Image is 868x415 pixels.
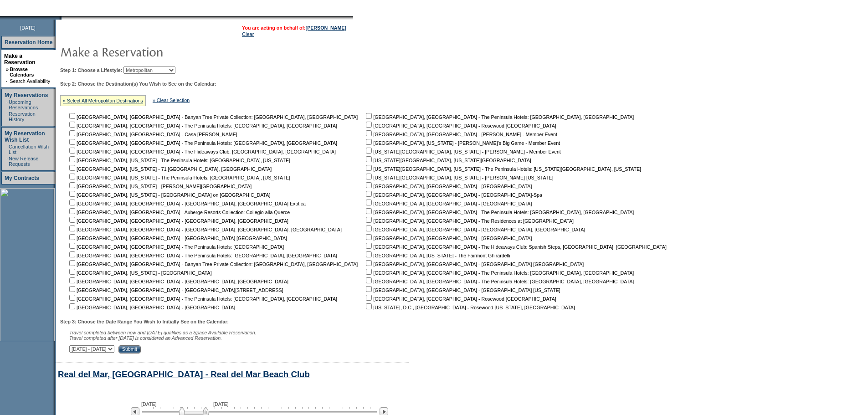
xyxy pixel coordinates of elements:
span: [DATE] [141,401,157,407]
nobr: [GEOGRAPHIC_DATA], [GEOGRAPHIC_DATA] - [GEOGRAPHIC_DATA] [67,305,235,310]
nobr: [GEOGRAPHIC_DATA], [GEOGRAPHIC_DATA] - [GEOGRAPHIC_DATA] [364,201,532,206]
nobr: [GEOGRAPHIC_DATA], [GEOGRAPHIC_DATA] - The Peninsula Hotels: [GEOGRAPHIC_DATA], [GEOGRAPHIC_DATA] [364,210,634,215]
nobr: [US_STATE][GEOGRAPHIC_DATA], [US_STATE][GEOGRAPHIC_DATA] [364,158,531,163]
nobr: [GEOGRAPHIC_DATA], [GEOGRAPHIC_DATA] - Banyan Tree Private Collection: [GEOGRAPHIC_DATA], [GEOGRA... [67,261,358,267]
a: » Select All Metropolitan Destinations [63,98,143,103]
nobr: [GEOGRAPHIC_DATA], [GEOGRAPHIC_DATA] - [GEOGRAPHIC_DATA], [GEOGRAPHIC_DATA] [364,227,585,232]
nobr: [GEOGRAPHIC_DATA], [GEOGRAPHIC_DATA] - [GEOGRAPHIC_DATA] [364,236,532,241]
b: » [6,67,9,72]
td: · [6,111,8,122]
a: Upcoming Reservations [9,99,38,110]
a: [PERSON_NAME] [306,25,346,31]
span: [DATE] [213,401,229,407]
nobr: [GEOGRAPHIC_DATA], [GEOGRAPHIC_DATA] - The Peninsula Hotels: [GEOGRAPHIC_DATA], [GEOGRAPHIC_DATA] [67,140,337,146]
nobr: [US_STATE][GEOGRAPHIC_DATA], [US_STATE] - [PERSON_NAME] [US_STATE] [364,175,553,180]
td: · [6,156,8,167]
td: · [6,78,9,84]
nobr: [GEOGRAPHIC_DATA], [GEOGRAPHIC_DATA] - The Peninsula Hotels: [GEOGRAPHIC_DATA], [GEOGRAPHIC_DATA] [67,253,337,258]
nobr: [GEOGRAPHIC_DATA], [GEOGRAPHIC_DATA] - Casa [PERSON_NAME] [67,132,237,137]
nobr: [GEOGRAPHIC_DATA], [GEOGRAPHIC_DATA] - [GEOGRAPHIC_DATA] [US_STATE] [364,287,560,293]
a: My Reservation Wish List [5,130,45,143]
b: Step 3: Choose the Date Range You Wish to Initially See on the Calendar: [60,319,229,324]
a: Clear [242,31,254,37]
a: My Reservations [5,92,48,98]
a: » Clear Selection [153,97,190,103]
span: Travel completed between now and [DATE] qualifies as a Space Available Reservation. [69,330,257,335]
a: Search Availability [10,78,50,84]
a: Browse Calendars [10,67,34,77]
b: Step 1: Choose a Lifestyle: [60,67,122,73]
nobr: [GEOGRAPHIC_DATA], [US_STATE] - 71 [GEOGRAPHIC_DATA], [GEOGRAPHIC_DATA] [67,166,272,172]
nobr: [GEOGRAPHIC_DATA], [GEOGRAPHIC_DATA] - The Peninsula Hotels: [GEOGRAPHIC_DATA], [GEOGRAPHIC_DATA] [67,296,337,302]
nobr: [GEOGRAPHIC_DATA], [US_STATE] - The Peninsula Hotels: [GEOGRAPHIC_DATA], [US_STATE] [67,158,290,163]
a: My Contracts [5,175,39,181]
nobr: [GEOGRAPHIC_DATA], [GEOGRAPHIC_DATA] - [GEOGRAPHIC_DATA]: [GEOGRAPHIC_DATA], [GEOGRAPHIC_DATA] [67,227,342,232]
nobr: [GEOGRAPHIC_DATA], [GEOGRAPHIC_DATA] - [GEOGRAPHIC_DATA]-Spa [364,192,542,198]
nobr: [GEOGRAPHIC_DATA], [US_STATE] - The Peninsula Hotels: [GEOGRAPHIC_DATA], [US_STATE] [67,175,290,180]
input: Submit [118,345,141,354]
nobr: [GEOGRAPHIC_DATA], [GEOGRAPHIC_DATA] - [GEOGRAPHIC_DATA], [GEOGRAPHIC_DATA] [67,218,288,224]
nobr: [GEOGRAPHIC_DATA], [GEOGRAPHIC_DATA] - The Residences at [GEOGRAPHIC_DATA] [364,218,574,224]
nobr: [GEOGRAPHIC_DATA], [GEOGRAPHIC_DATA] - The Peninsula Hotels: [GEOGRAPHIC_DATA], [GEOGRAPHIC_DATA] [364,270,634,276]
nobr: [GEOGRAPHIC_DATA], [GEOGRAPHIC_DATA] - [GEOGRAPHIC_DATA] [GEOGRAPHIC_DATA] [364,261,584,267]
nobr: [GEOGRAPHIC_DATA], [GEOGRAPHIC_DATA] - [GEOGRAPHIC_DATA] [GEOGRAPHIC_DATA] [67,236,287,241]
a: New Release Requests [9,156,38,167]
nobr: [GEOGRAPHIC_DATA], [US_STATE] - The Fairmont Ghirardelli [364,253,510,258]
nobr: [GEOGRAPHIC_DATA], [US_STATE] - [GEOGRAPHIC_DATA] [67,270,212,276]
span: [DATE] [20,25,36,31]
a: Reservation History [9,111,36,122]
img: blank.gif [62,16,62,20]
img: pgTtlMakeReservation.gif [60,42,242,61]
nobr: [US_STATE][GEOGRAPHIC_DATA], [US_STATE] - The Peninsula Hotels: [US_STATE][GEOGRAPHIC_DATA], [US_... [364,166,641,172]
td: · [6,144,8,155]
a: Make a Reservation [4,53,36,66]
nobr: [GEOGRAPHIC_DATA], [GEOGRAPHIC_DATA] - The Peninsula Hotels: [GEOGRAPHIC_DATA], [GEOGRAPHIC_DATA] [364,279,634,284]
span: You are acting on behalf of: [242,25,346,31]
nobr: [GEOGRAPHIC_DATA], [GEOGRAPHIC_DATA] - The Peninsula Hotels: [GEOGRAPHIC_DATA] [67,244,284,250]
nobr: [GEOGRAPHIC_DATA], [GEOGRAPHIC_DATA] - [GEOGRAPHIC_DATA][STREET_ADDRESS] [67,287,283,293]
nobr: [GEOGRAPHIC_DATA], [GEOGRAPHIC_DATA] - Auberge Resorts Collection: Collegio alla Querce [67,210,290,215]
img: promoShadowLeftCorner.gif [58,16,62,20]
nobr: [US_STATE][GEOGRAPHIC_DATA], [US_STATE] - [PERSON_NAME] - Member Event [364,149,561,154]
nobr: [GEOGRAPHIC_DATA], [GEOGRAPHIC_DATA] - [PERSON_NAME] - Member Event [364,132,557,137]
nobr: [GEOGRAPHIC_DATA], [GEOGRAPHIC_DATA] - [GEOGRAPHIC_DATA], [GEOGRAPHIC_DATA] [67,279,288,284]
a: Real del Mar, [GEOGRAPHIC_DATA] - Real del Mar Beach Club [58,369,310,379]
nobr: [GEOGRAPHIC_DATA], [GEOGRAPHIC_DATA] - Rosewood [GEOGRAPHIC_DATA] [364,123,556,128]
nobr: [GEOGRAPHIC_DATA], [GEOGRAPHIC_DATA] - The Hideaways Club: Spanish Steps, [GEOGRAPHIC_DATA], [GEO... [364,244,667,250]
nobr: [GEOGRAPHIC_DATA], [GEOGRAPHIC_DATA] - Rosewood [GEOGRAPHIC_DATA] [364,296,556,302]
nobr: [GEOGRAPHIC_DATA], [US_STATE] - [PERSON_NAME][GEOGRAPHIC_DATA] [67,184,252,189]
a: Cancellation Wish List [9,144,49,155]
a: Reservation Home [5,39,52,46]
nobr: [GEOGRAPHIC_DATA], [GEOGRAPHIC_DATA] - [GEOGRAPHIC_DATA] [364,184,532,189]
nobr: [GEOGRAPHIC_DATA], [US_STATE] - [PERSON_NAME]'s Big Game - Member Event [364,140,560,146]
nobr: [GEOGRAPHIC_DATA], [GEOGRAPHIC_DATA] - The Peninsula Hotels: [GEOGRAPHIC_DATA], [GEOGRAPHIC_DATA] [67,123,337,128]
nobr: [GEOGRAPHIC_DATA], [GEOGRAPHIC_DATA] - [GEOGRAPHIC_DATA], [GEOGRAPHIC_DATA] Exotica [67,201,306,206]
nobr: [GEOGRAPHIC_DATA], [GEOGRAPHIC_DATA] - Banyan Tree Private Collection: [GEOGRAPHIC_DATA], [GEOGRA... [67,114,358,120]
nobr: Travel completed after [DATE] is considered an Advanced Reservation. [69,335,222,341]
nobr: [GEOGRAPHIC_DATA], [GEOGRAPHIC_DATA] - The Hideaways Club: [GEOGRAPHIC_DATA], [GEOGRAPHIC_DATA] [67,149,336,154]
nobr: [GEOGRAPHIC_DATA], [GEOGRAPHIC_DATA] - The Peninsula Hotels: [GEOGRAPHIC_DATA], [GEOGRAPHIC_DATA] [364,114,634,120]
b: Step 2: Choose the Destination(s) You Wish to See on the Calendar: [60,81,216,87]
td: · [6,99,8,110]
nobr: [US_STATE], D.C., [GEOGRAPHIC_DATA] - Rosewood [US_STATE], [GEOGRAPHIC_DATA] [364,305,575,310]
nobr: [GEOGRAPHIC_DATA], [US_STATE] - [GEOGRAPHIC_DATA] on [GEOGRAPHIC_DATA] [67,192,270,198]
